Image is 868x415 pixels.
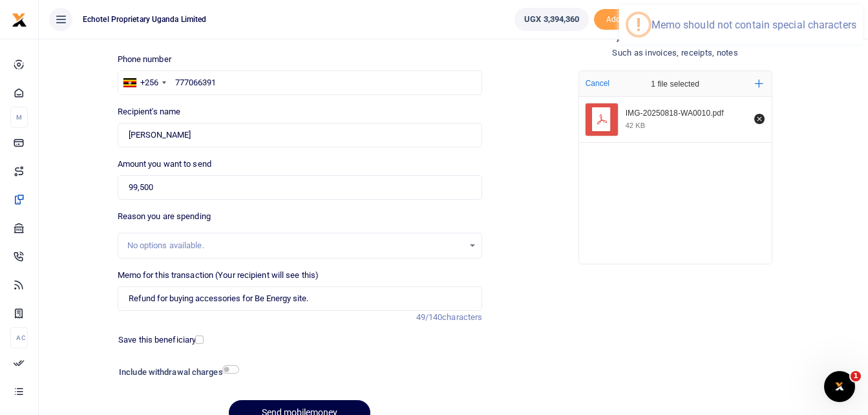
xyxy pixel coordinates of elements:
li: Toup your wallet [594,9,659,30]
label: Memo for this transaction (Your recipient will see this) [118,269,319,282]
button: Cancel [582,75,613,92]
label: Reason you are spending [118,210,211,223]
li: Wallet ballance [509,8,594,31]
span: 1 [851,371,861,381]
li: Ac [10,327,28,348]
input: Loading name... [118,123,483,147]
label: Amount you want to send [118,158,211,171]
input: UGX [118,175,483,200]
div: +256 [140,76,158,89]
div: File Uploader [578,70,772,264]
div: IMG-20250818-WA0010.pdf [626,109,747,119]
div: Memo should not contain special characters [651,19,856,31]
iframe: Intercom live chat [824,371,855,402]
button: Add more files [750,74,768,93]
a: logo-small logo-large logo-large [12,14,27,24]
button: Remove file [752,112,767,126]
span: characters [442,312,482,322]
li: M [10,107,28,128]
label: Recipient's name [118,105,181,118]
a: Add money [594,14,659,23]
label: Save this beneficiary [118,334,196,346]
input: Enter phone number [118,70,483,95]
label: Phone number [118,53,171,66]
div: 1 file selected [620,71,730,97]
a: UGX 3,394,360 [514,8,589,31]
div: No options available. [127,239,464,252]
span: UGX 3,394,360 [524,13,579,26]
div: ! [636,14,641,35]
div: 42 KB [626,121,645,130]
span: Add money [594,9,659,30]
span: 49/140 [416,312,443,322]
input: Enter extra information [118,286,483,311]
div: Uganda: +256 [118,71,170,94]
img: logo-small [12,12,27,28]
span: Echotel Proprietary Uganda Limited [78,14,211,25]
h4: Such as invoices, receipts, notes [492,46,858,60]
h6: Include withdrawal charges [119,367,233,378]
